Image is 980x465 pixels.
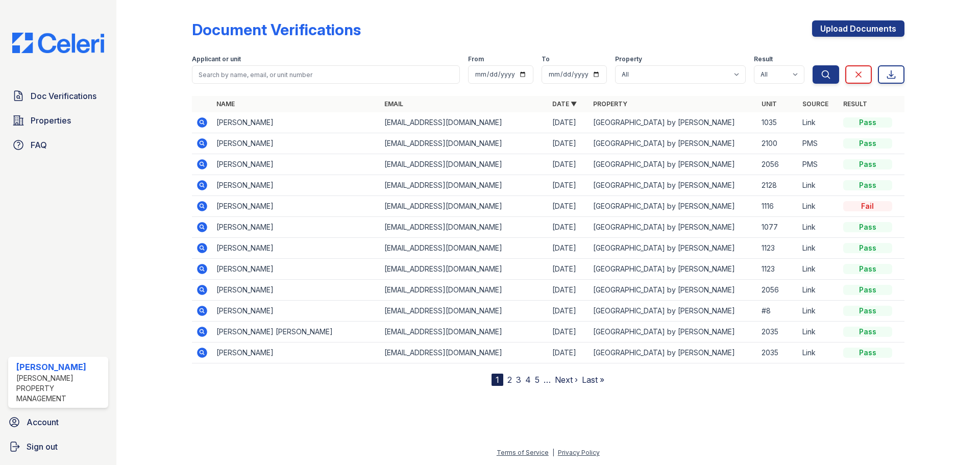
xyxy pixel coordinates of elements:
td: [DATE] [548,154,589,175]
div: Pass [843,180,892,190]
td: [PERSON_NAME] [212,154,380,175]
td: 1123 [757,259,798,280]
td: [GEOGRAPHIC_DATA] by [PERSON_NAME] [589,196,757,217]
td: [EMAIL_ADDRESS][DOMAIN_NAME] [380,196,548,217]
a: 2 [507,375,512,385]
td: Link [798,322,839,342]
div: Pass [843,348,892,358]
td: [EMAIL_ADDRESS][DOMAIN_NAME] [380,175,548,196]
input: Search by name, email, or unit number [192,65,460,84]
div: Pass [843,159,892,169]
td: [EMAIL_ADDRESS][DOMAIN_NAME] [380,217,548,238]
td: [PERSON_NAME] [212,175,380,196]
td: [GEOGRAPHIC_DATA] by [PERSON_NAME] [589,259,757,280]
td: [EMAIL_ADDRESS][DOMAIN_NAME] [380,280,548,301]
td: [PERSON_NAME] [PERSON_NAME] [212,322,380,342]
td: [GEOGRAPHIC_DATA] by [PERSON_NAME] [589,175,757,196]
span: Properties [31,114,71,127]
td: [EMAIL_ADDRESS][DOMAIN_NAME] [380,154,548,175]
td: [DATE] [548,301,589,322]
img: CE_Logo_Blue-a8612792a0a2168367f1c8372b55b34899dd931a85d93a1a3d3e32e68fde9ad4.png [4,33,112,53]
div: Pass [843,327,892,337]
td: PMS [798,133,839,154]
td: 2056 [757,280,798,301]
td: [PERSON_NAME] [212,301,380,322]
a: Doc Verifications [8,86,108,106]
a: Source [802,100,828,108]
div: Pass [843,117,892,128]
td: [GEOGRAPHIC_DATA] by [PERSON_NAME] [589,133,757,154]
a: Last » [582,375,604,385]
a: Date ▼ [552,100,577,108]
div: Pass [843,243,892,253]
div: | [552,449,554,456]
div: 1 [492,374,503,386]
td: [PERSON_NAME] [212,133,380,154]
label: Applicant or unit [192,55,241,63]
td: [DATE] [548,175,589,196]
td: PMS [798,154,839,175]
td: [GEOGRAPHIC_DATA] by [PERSON_NAME] [589,154,757,175]
label: Result [754,55,773,63]
label: From [468,55,484,63]
td: Link [798,280,839,301]
td: [GEOGRAPHIC_DATA] by [PERSON_NAME] [589,238,757,259]
a: 5 [535,375,540,385]
a: Sign out [4,436,112,457]
td: 2100 [757,133,798,154]
td: 1116 [757,196,798,217]
a: Email [384,100,403,108]
div: [PERSON_NAME] [16,361,104,373]
div: Pass [843,222,892,232]
a: Unit [762,100,777,108]
a: Properties [8,110,108,131]
label: Property [615,55,642,63]
span: Doc Verifications [31,90,96,102]
td: [PERSON_NAME] [212,112,380,133]
div: Fail [843,201,892,211]
div: Pass [843,306,892,316]
div: Document Verifications [192,20,361,39]
td: [EMAIL_ADDRESS][DOMAIN_NAME] [380,301,548,322]
td: [GEOGRAPHIC_DATA] by [PERSON_NAME] [589,112,757,133]
td: 2035 [757,342,798,363]
td: [DATE] [548,259,589,280]
td: [EMAIL_ADDRESS][DOMAIN_NAME] [380,259,548,280]
td: [PERSON_NAME] [212,238,380,259]
td: [GEOGRAPHIC_DATA] by [PERSON_NAME] [589,322,757,342]
label: To [542,55,550,63]
td: [EMAIL_ADDRESS][DOMAIN_NAME] [380,322,548,342]
td: [PERSON_NAME] [212,196,380,217]
a: Result [843,100,867,108]
td: [EMAIL_ADDRESS][DOMAIN_NAME] [380,133,548,154]
span: FAQ [31,139,47,151]
div: Pass [843,285,892,295]
td: [GEOGRAPHIC_DATA] by [PERSON_NAME] [589,342,757,363]
td: 1077 [757,217,798,238]
td: [DATE] [548,217,589,238]
td: [GEOGRAPHIC_DATA] by [PERSON_NAME] [589,217,757,238]
td: [EMAIL_ADDRESS][DOMAIN_NAME] [380,112,548,133]
td: [GEOGRAPHIC_DATA] by [PERSON_NAME] [589,280,757,301]
span: Account [27,416,59,428]
td: Link [798,259,839,280]
td: 2056 [757,154,798,175]
a: Property [593,100,627,108]
td: Link [798,175,839,196]
td: [DATE] [548,133,589,154]
td: [DATE] [548,196,589,217]
a: Name [216,100,235,108]
td: Link [798,112,839,133]
td: 2128 [757,175,798,196]
td: [PERSON_NAME] [212,342,380,363]
td: Link [798,301,839,322]
td: Link [798,238,839,259]
td: [PERSON_NAME] [212,259,380,280]
td: #8 [757,301,798,322]
td: [DATE] [548,322,589,342]
a: Terms of Service [497,449,549,456]
td: [GEOGRAPHIC_DATA] by [PERSON_NAME] [589,301,757,322]
span: … [544,374,551,386]
td: [DATE] [548,112,589,133]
